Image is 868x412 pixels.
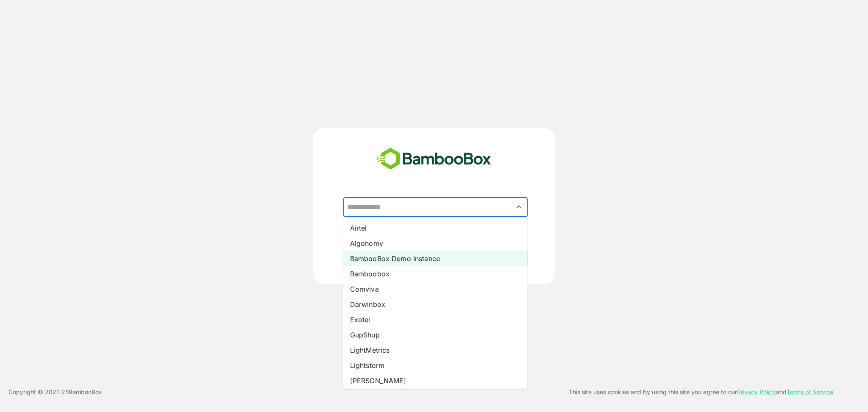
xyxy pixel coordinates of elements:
li: Algonomy [343,236,528,251]
li: Bamboobox [343,266,528,281]
p: Copyright © 2021- 25 BambooBox [8,387,102,397]
li: Airtel [343,220,528,236]
li: [PERSON_NAME] [343,373,528,388]
button: Close [513,201,525,213]
img: bamboobox [372,145,496,173]
a: Privacy Policy [737,388,776,395]
li: LightMetrics [343,342,528,358]
li: Lightstorm [343,358,528,373]
p: This site uses cookies and by using this site you agree to our and [569,387,833,397]
li: Exotel [343,312,528,327]
li: GupShup [343,327,528,342]
li: Comviva [343,281,528,297]
li: BambooBox Demo Instance [343,251,528,266]
a: Terms of Service [787,388,833,395]
li: RateGain [343,388,528,404]
li: Darwinbox [343,297,528,312]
